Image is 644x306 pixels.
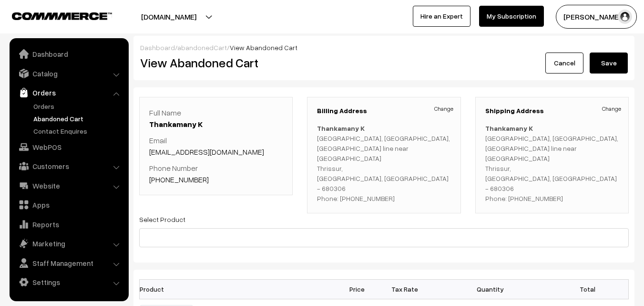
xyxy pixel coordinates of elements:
a: [EMAIL_ADDRESS][DOMAIN_NAME] [149,147,264,157]
a: COMMMERCE [12,10,95,21]
a: Dashboard [12,45,125,63]
a: Customers [12,158,125,175]
a: Cancel [545,53,583,74]
a: Reports [12,216,125,233]
a: Marketing [12,235,125,252]
th: Product [140,279,199,299]
a: My Subscription [479,6,544,27]
a: Staff Management [12,254,125,272]
img: user [618,10,632,24]
button: [DOMAIN_NAME] [108,5,230,29]
p: Email [149,135,283,158]
th: Tax Rate [381,279,429,299]
a: Hire an Expert [413,6,470,27]
a: Orders [12,84,125,101]
button: Save [590,53,628,74]
b: Thankamany K [485,124,533,132]
a: Apps [12,196,125,213]
a: Thankamany K [149,119,203,129]
th: Total [552,279,600,299]
h2: View Abandoned Cart [140,55,377,70]
label: Select Product [139,214,185,224]
a: Settings [12,274,125,291]
a: Website [12,177,125,194]
img: COMMMERCE [12,12,112,20]
p: Phone Number [149,162,283,185]
a: abandonedCart [177,43,227,52]
b: Thankamany K [317,124,365,132]
button: [PERSON_NAME] [556,5,637,29]
a: Orders [31,101,125,111]
a: Catalog [12,65,125,82]
p: [GEOGRAPHIC_DATA], [GEOGRAPHIC_DATA], [GEOGRAPHIC_DATA] line near [GEOGRAPHIC_DATA] Thrissur, [GE... [485,123,619,203]
h3: Shipping Address [485,107,619,115]
div: / / [140,42,628,53]
a: Dashboard [140,43,175,52]
a: Change [602,105,621,113]
h3: Billing Address [317,107,450,115]
th: Price [333,279,381,299]
p: Full Name [149,107,283,130]
a: WebPOS [12,138,125,156]
a: Abandoned Cart [31,114,125,124]
p: [GEOGRAPHIC_DATA], [GEOGRAPHIC_DATA], [GEOGRAPHIC_DATA] line near [GEOGRAPHIC_DATA] Thrissur, [GE... [317,123,450,203]
a: [PHONE_NUMBER] [149,175,209,184]
span: View Abandoned Cart [230,43,297,52]
a: Contact Enquires [31,126,125,136]
th: Quantity [429,279,552,299]
a: Change [434,105,453,113]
